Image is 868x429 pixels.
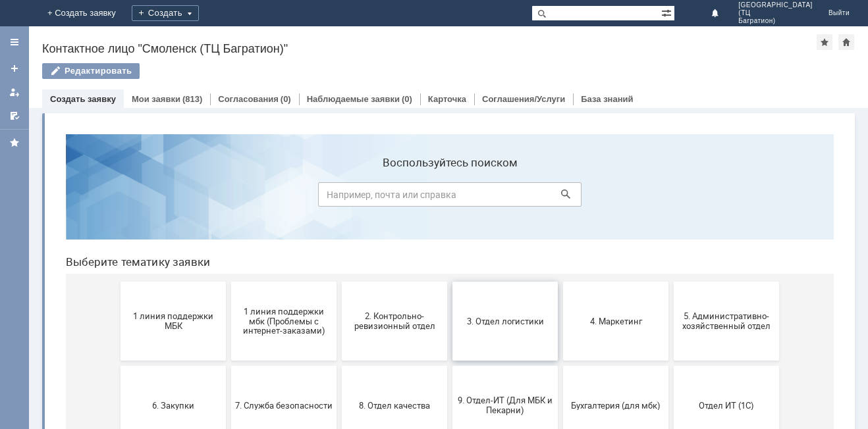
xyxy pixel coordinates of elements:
[69,188,167,207] span: 1 линия поддержки МБК
[508,158,613,237] button: 4. Маркетинг
[738,17,813,25] span: Багратион)
[738,9,813,17] span: (ТЦ
[622,276,720,286] span: Отдел ИТ (1С)
[4,82,25,103] a: Мои заявки
[180,182,277,212] span: 1 линия поддержки мбк (Проблемы с интернет-заказами)
[618,242,724,321] button: Отдел ИТ (1С)
[42,42,817,55] div: Контактное лицо "Смоленск (ТЦ Багратион)"
[817,34,832,50] div: Добавить в избранное
[65,158,171,237] button: 1 линия поддержки МБК
[69,276,167,286] span: 6. Закупки
[263,32,526,45] label: Воспользуйтесь поиском
[512,356,609,376] span: Это соглашение не активно!
[397,326,502,405] button: Франчайзинг
[401,272,499,291] span: 9. Отдел-ИТ (Для МБК и Пекарни)
[661,6,674,18] span: Расширенный поиск
[482,94,565,104] a: Соглашения/Услуги
[508,326,613,405] button: Это соглашение не активно!
[401,361,499,370] span: Франчайзинг
[11,132,778,145] header: Выберите тематику заявки
[838,34,854,50] div: Сделать домашней страницей
[132,5,199,21] div: Создать
[428,94,466,104] a: Карточка
[180,276,277,286] span: 7. Служба безопасности
[132,94,180,104] a: Мои заявки
[4,58,25,79] a: Создать заявку
[180,361,277,370] span: Отдел-ИТ (Офис)
[512,276,609,286] span: Бухгалтерия (для мбк)
[618,326,724,405] button: [PERSON_NAME]. Услуги ИТ для МБК (оформляет L1)
[508,242,613,321] button: Бухгалтерия (для мбк)
[69,356,167,376] span: Отдел-ИТ (Битрикс24 и CRM)
[286,242,392,321] button: 8. Отдел качества
[622,188,720,207] span: 5. Административно-хозяйственный отдел
[397,158,502,237] button: 3. Отдел логистики
[581,94,633,104] a: База знаний
[176,242,281,321] button: 7. Служба безопасности
[65,242,171,321] button: 6. Закупки
[738,1,813,9] span: [GEOGRAPHIC_DATA]
[622,351,720,380] span: [PERSON_NAME]. Услуги ИТ для МБК (оформляет L1)
[286,326,392,405] button: Финансовый отдел
[290,188,388,207] span: 2. Контрольно-ревизионный отдел
[290,276,388,286] span: 8. Отдел качества
[402,94,412,104] div: (0)
[286,158,392,237] button: 2. Контрольно-ревизионный отдел
[263,59,526,83] input: Например, почта или справка
[4,105,25,126] a: Мои согласования
[176,326,281,405] button: Отдел-ИТ (Офис)
[65,326,171,405] button: Отдел-ИТ (Битрикс24 и CRM)
[618,158,724,237] button: 5. Административно-хозяйственный отдел
[290,361,388,370] span: Финансовый отдел
[182,94,202,104] div: (813)
[401,192,499,202] span: 3. Отдел логистики
[512,192,609,202] span: 4. Маркетинг
[176,158,281,237] button: 1 линия поддержки мбк (Проблемы с интернет-заказами)
[397,242,502,321] button: 9. Отдел-ИТ (Для МБК и Пекарни)
[281,94,291,104] div: (0)
[307,94,400,104] a: Наблюдаемые заявки
[218,94,279,104] a: Согласования
[50,94,116,104] a: Создать заявку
